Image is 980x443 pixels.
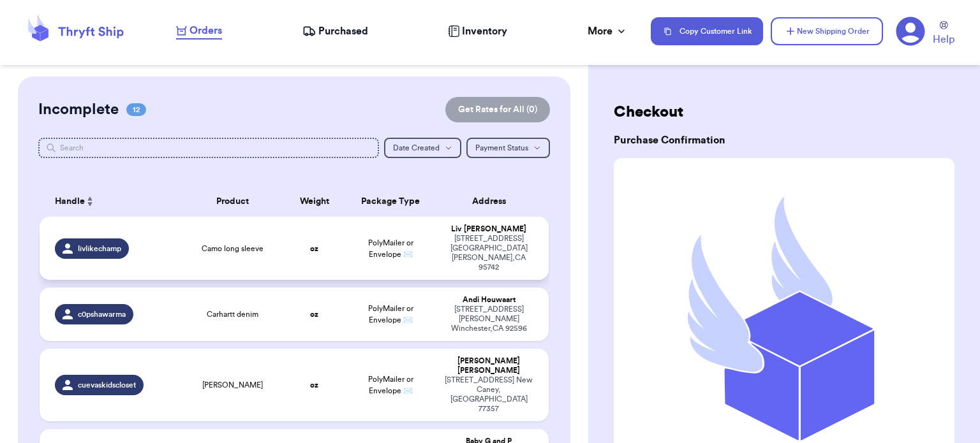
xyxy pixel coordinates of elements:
[78,309,126,319] span: c0pshawarma
[448,24,507,39] a: Inventory
[207,309,258,319] span: Carhartt denim
[444,356,533,375] div: [PERSON_NAME] [PERSON_NAME]
[933,21,954,47] a: Help
[384,138,461,158] button: Date Created
[345,186,437,217] th: Package Type
[202,243,264,254] span: Camo long sleeve
[78,243,121,254] span: livlikechamp
[651,17,763,45] button: Copy Customer Link
[284,186,345,217] th: Weight
[38,99,119,120] h2: Incomplete
[444,224,533,234] div: Liv [PERSON_NAME]
[614,102,954,122] h2: Checkout
[393,144,440,152] span: Date Created
[933,32,954,47] span: Help
[189,23,222,38] span: Orders
[475,144,528,152] span: Payment Status
[310,310,318,318] strong: oz
[444,234,533,272] div: [STREET_ADDRESS] [GEOGRAPHIC_DATA][PERSON_NAME] , CA 95742
[318,24,368,39] span: Purchased
[445,97,550,122] button: Get Rates for All (0)
[126,103,146,116] span: 12
[444,375,533,414] div: [STREET_ADDRESS] New Caney , [GEOGRAPHIC_DATA] 77357
[771,17,883,45] button: New Shipping Order
[310,245,318,252] strong: oz
[310,381,318,389] strong: oz
[176,23,222,40] a: Orders
[444,305,533,333] div: [STREET_ADDRESS][PERSON_NAME] Winchester , CA 92596
[302,24,368,39] a: Purchased
[182,186,284,217] th: Product
[614,133,954,148] h3: Purchase Confirmation
[588,24,628,39] div: More
[466,138,550,158] button: Payment Status
[202,380,263,390] span: [PERSON_NAME]
[85,194,95,209] button: Sort ascending
[38,138,379,158] input: Search
[55,195,85,208] span: Handle
[368,305,413,324] span: PolyMailer or Envelope ✉️
[368,375,413,395] span: PolyMailer or Envelope ✉️
[78,380,136,390] span: cuevaskidscloset
[462,24,507,39] span: Inventory
[436,186,549,217] th: Address
[368,239,413,258] span: PolyMailer or Envelope ✉️
[444,295,533,305] div: Andi Houwaart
